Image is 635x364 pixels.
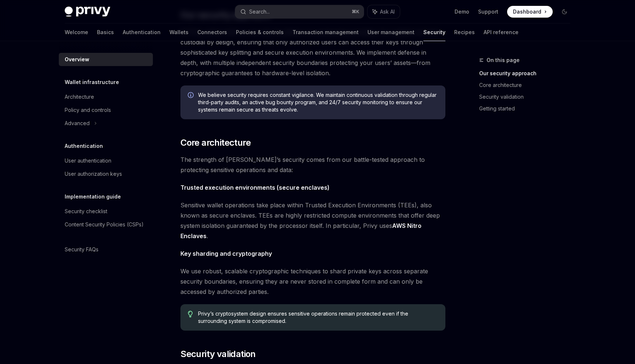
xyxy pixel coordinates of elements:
[479,68,576,79] a: Our security approach
[59,154,153,167] a: User authentication
[478,8,498,15] a: Support
[123,23,161,41] a: Authentication
[367,5,400,18] button: Ask AI
[352,9,359,15] span: ⌘ K
[180,200,445,241] span: Sensitive wallet operations take place within Trusted Execution Environments (TEEs), also known a...
[198,91,438,113] span: We believe security requires constant vigilance. We maintain continuous validation through regula...
[479,91,576,103] a: Security validation
[423,23,445,41] a: Security
[180,137,251,149] span: Core architecture
[65,156,111,165] div: User authentication
[65,106,111,114] div: Policy and controls
[484,23,519,41] a: API reference
[479,103,576,114] a: Getting started
[188,311,193,317] svg: Tip
[59,103,153,117] a: Policy and controls
[65,23,88,41] a: Welcome
[59,243,153,256] a: Security FAQs
[479,79,576,91] a: Core architecture
[180,184,330,191] strong: Trusted execution environments (secure enclaves)
[367,23,415,41] a: User management
[188,92,195,99] svg: Info
[454,23,475,41] a: Recipes
[65,170,122,178] div: User authorization keys
[249,7,270,16] div: Search...
[487,56,520,65] span: On this page
[65,207,107,216] div: Security checklist
[513,8,541,15] span: Dashboard
[293,23,359,41] a: Transaction management
[59,53,153,66] a: Overview
[59,218,153,231] a: Content Security Policies (CSPs)
[59,167,153,181] a: User authorization keys
[65,78,119,87] h5: Wallet infrastructure
[65,245,98,254] div: Security FAQs
[97,23,114,41] a: Basics
[198,310,438,325] span: Privy’s cryptosystem design ensures sensitive operations remain protected even if the surrounding...
[59,205,153,218] a: Security checklist
[65,192,121,201] h5: Implementation guide
[65,55,89,64] div: Overview
[380,8,395,15] span: Ask AI
[180,348,256,360] span: Security validation
[180,27,445,78] span: At Privy, we’ve built our security foundation on unwavering principles. Our systems are non-custo...
[180,266,445,297] span: We use robust, scalable cryptographic techniques to shard private keys across separate security b...
[235,5,364,18] button: Search...⌘K
[197,23,227,41] a: Connectors
[559,6,570,18] button: Toggle dark mode
[180,154,445,175] span: The strength of [PERSON_NAME]’s security comes from our battle-tested approach to protecting sens...
[180,250,272,257] strong: Key sharding and cryptography
[65,142,103,150] h5: Authentication
[455,8,469,15] a: Demo
[65,220,144,229] div: Content Security Policies (CSPs)
[169,23,189,41] a: Wallets
[507,6,553,18] a: Dashboard
[59,90,153,103] a: Architecture
[65,7,110,17] img: dark logo
[236,23,284,41] a: Policies & controls
[65,92,94,101] div: Architecture
[65,119,90,128] div: Advanced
